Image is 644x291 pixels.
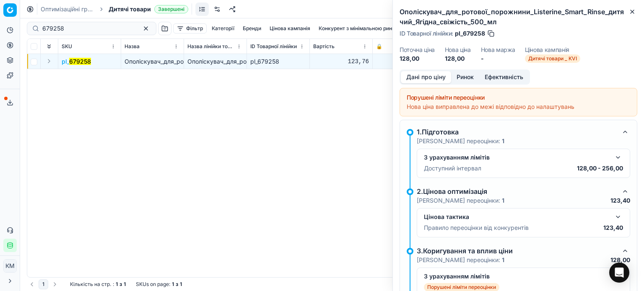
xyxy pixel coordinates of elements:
[424,272,610,281] div: З урахуванням лімітів
[479,71,529,83] button: Ефективність
[424,153,610,162] div: З урахуванням лімітів
[407,103,630,111] div: Нова ціна виправлена до межі відповідно до налаштувань
[69,58,91,65] mark: 679258
[27,279,60,289] nav: pagination
[424,224,529,232] p: Правило переоцінки від конкурентів
[125,43,140,50] span: Назва
[109,5,151,13] span: Дитячі товари
[400,54,435,63] dd: 128,00
[41,5,94,13] a: Оптимізаційні групи
[603,224,623,232] p: 123,40
[62,43,72,50] span: SKU
[427,284,496,291] p: Порушені ліміти переоцінки
[109,5,188,13] span: Дитячі товариЗавершені
[116,281,118,288] strong: 1
[417,127,617,137] div: 1.Підготовка
[481,47,515,53] dt: Нова маржа
[42,24,134,33] input: Пошук по SKU або назві
[70,281,111,288] span: Кількість на стр.
[62,57,91,66] button: pl_679258
[187,57,243,66] div: Ополіскувач_для_ротової_порожнини_Listerine_Smart_Rinse_дитячий_Ягідна_свіжість_500_мл
[124,281,126,288] strong: 1
[451,71,479,83] button: Ринок
[610,256,630,264] p: 128,00
[577,164,623,173] p: 128,00 - 256,00
[125,58,390,65] span: Ополіскувач_для_ротової_порожнини_Listerine_Smart_Rinse_дитячий_Ягідна_свіжість_500_мл
[502,137,504,144] strong: 1
[376,43,382,50] span: 🔒
[417,256,504,264] p: [PERSON_NAME] переоцінки:
[417,137,504,145] p: [PERSON_NAME] переоцінки:
[417,186,617,196] div: 2.Цінова оптимізація
[39,279,48,289] button: 1
[208,23,238,33] button: Категорії
[4,260,16,272] span: КM
[400,47,435,53] dt: Поточна ціна
[400,7,637,27] h2: Ополіскувач_для_ротової_порожнини_Listerine_Smart_Rinse_дитячий_Ягідна_свіжість_500_мл
[502,197,504,204] strong: 1
[481,54,515,63] dd: -
[424,213,610,221] div: Цінова тактика
[136,281,170,288] span: SKUs on page :
[176,281,178,288] strong: з
[41,5,188,13] nav: breadcrumb
[417,246,617,256] div: 3.Коригування та вплив ціни
[44,41,54,52] button: Expand all
[400,31,453,36] span: ID Товарної лінійки :
[180,281,182,288] strong: 1
[424,164,481,173] p: Доступний інтервал
[417,196,504,205] p: [PERSON_NAME] переоцінки:
[27,279,37,289] button: Go to previous page
[3,259,17,273] button: КM
[407,93,630,102] div: Порушені ліміти переоцінки
[50,279,60,289] button: Go to next page
[173,23,207,33] button: Фільтр
[239,23,265,33] button: Бренди
[525,47,580,53] dt: Цінова кампанія
[445,47,471,53] dt: Нова ціна
[502,256,504,263] strong: 1
[187,43,235,50] span: Назва лінійки товарів
[44,56,54,66] button: Expand
[250,57,306,66] div: pl_679258
[609,263,629,283] div: Open Intercom Messenger
[315,23,427,33] button: Конкурент з мінімальною ринковою ціною
[70,281,126,288] div: :
[154,5,188,13] span: Завершені
[62,57,91,66] span: pl_
[119,281,122,288] strong: з
[266,23,314,33] button: Цінова кампанія
[172,281,174,288] strong: 1
[455,29,485,38] span: pl_679258
[610,196,630,205] p: 123,40
[525,54,580,63] span: Дитячі товари _ KVI
[445,54,471,63] dd: 128,00
[250,43,297,50] span: ID Товарної лінійки
[313,57,369,66] div: 123,76
[313,43,335,50] span: Вартість
[401,71,451,83] button: Дані про ціну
